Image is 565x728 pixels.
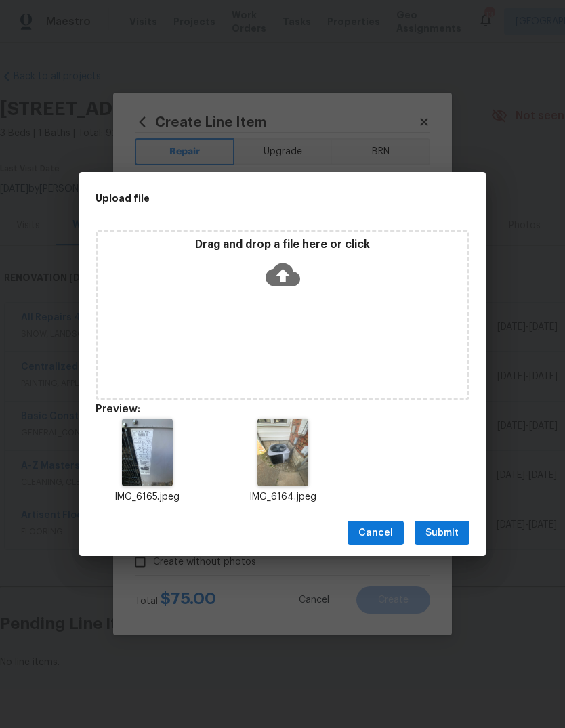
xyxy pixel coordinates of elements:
span: Cancel [358,525,393,542]
h2: Upload file [96,191,409,206]
p: IMG_6164.jpeg [231,490,334,505]
button: Cancel [348,521,404,546]
span: Submit [425,525,459,542]
button: Submit [415,521,469,546]
img: Z [257,419,308,486]
p: IMG_6165.jpeg [96,490,198,505]
img: 2Q== [122,419,173,486]
p: Drag and drop a file here or click [98,238,467,252]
